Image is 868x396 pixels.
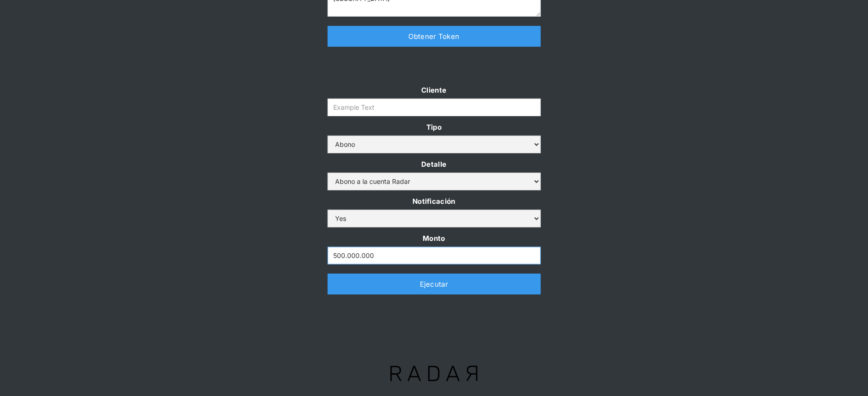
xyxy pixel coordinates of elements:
[328,247,541,264] input: Monto
[328,26,541,47] a: Obtener Token
[328,121,541,133] label: Tipo
[328,158,541,170] label: Detalle
[328,84,541,264] form: Form
[328,195,541,207] label: Notificación
[328,274,541,295] a: Ejecutar
[328,232,541,245] label: Monto
[328,99,541,116] input: Example Text
[328,84,541,96] label: Cliente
